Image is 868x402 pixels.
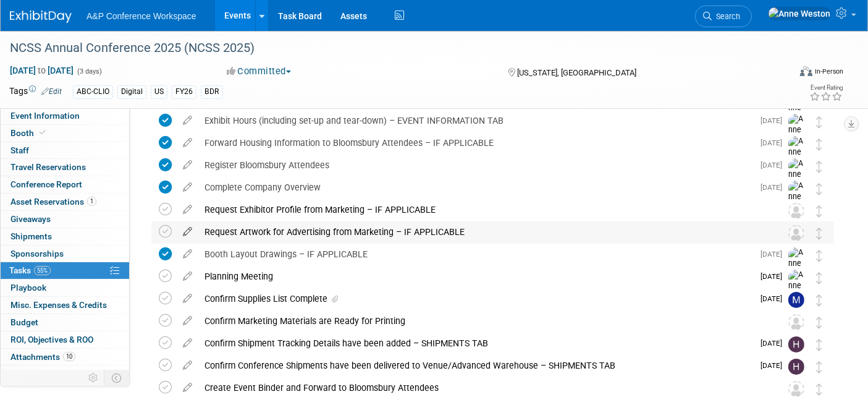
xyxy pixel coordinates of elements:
[177,182,198,193] a: edit
[788,158,807,202] img: Anne Weston
[9,65,74,76] span: [DATE] [DATE]
[800,66,812,76] img: Format-Inperson.png
[712,12,740,21] span: Search
[761,339,788,348] span: [DATE]
[198,155,753,176] div: Register Bloomsbury Attendees
[11,335,93,344] span: ROI, Objectives & ROO
[761,183,788,192] span: [DATE]
[9,85,62,99] td: Tags
[198,266,753,287] div: Planning Meeting
[816,294,822,306] i: Move task
[1,142,129,159] a: Staff
[177,226,198,237] a: edit
[1,125,129,142] a: Booth
[177,204,198,215] a: edit
[1,331,129,348] a: ROI, Objectives & ROO
[788,314,804,330] img: Unassigned
[117,85,146,98] div: Digital
[198,333,753,354] div: Confirm Shipment Tracking Details have been added – SHIPMENTS TAB
[11,162,86,172] span: Travel Reservations
[517,68,636,77] span: [US_STATE], [GEOGRAPHIC_DATA]
[816,339,822,351] i: Move task
[201,85,223,98] div: BDR
[11,145,29,155] span: Staff
[1,349,129,366] a: Attachments10
[816,161,822,173] i: Move task
[695,6,752,27] a: Search
[8,369,28,378] span: more
[177,137,198,148] a: edit
[1,211,129,228] a: Giveaways
[788,270,807,314] img: Anne Weston
[172,85,196,98] div: FY26
[816,139,822,150] i: Move task
[1,280,129,296] a: Playbook
[198,244,753,265] div: Booth Layout Drawings – IF APPLICABLE
[809,85,843,91] div: Event Rating
[11,249,64,259] span: Sponsorships
[87,197,96,206] span: 1
[222,65,296,78] button: Committed
[63,352,75,361] span: 10
[761,161,788,169] span: [DATE]
[11,111,80,121] span: Event Information
[36,66,48,75] span: to
[761,116,788,125] span: [DATE]
[1,246,129,262] a: Sponsorships
[1,108,129,124] a: Event Information
[761,139,788,147] span: [DATE]
[198,110,753,131] div: Exhibit Hours (including set-up and tear-down) – EVENT INFORMATION TAB
[198,377,764,398] div: Create Event Binder and Forward to Bloomsbury Attendees
[11,300,107,310] span: Misc. Expenses & Credits
[1,366,129,382] a: more
[816,272,822,284] i: Move task
[151,85,167,98] div: US
[10,11,72,23] img: ExhibitDay
[177,360,198,371] a: edit
[768,7,831,20] img: Anne Weston
[177,293,198,304] a: edit
[11,214,51,224] span: Giveaways
[1,176,129,193] a: Conference Report
[11,197,96,207] span: Asset Reservations
[41,87,62,96] a: Edit
[86,11,196,21] span: A&P Conference Workspace
[198,355,753,376] div: Confirm Conference Shipments have been delivered to Venue/Advanced Warehouse – SHIPMENTS TAB
[198,310,764,331] div: Confirm Marketing Materials are Ready for Printing
[198,288,753,309] div: Confirm Supplies List Complete
[788,225,804,241] img: Unassigned
[40,129,46,136] i: Booth reservation complete
[816,317,822,328] i: Move task
[198,221,764,242] div: Request Artwork for Advertising from Marketing – IF APPLICABLE
[816,116,822,128] i: Move task
[104,370,130,386] td: Toggle Event Tabs
[177,315,198,327] a: edit
[11,283,46,293] span: Playbook
[11,231,52,241] span: Shipments
[177,249,198,260] a: edit
[816,361,822,373] i: Move task
[11,179,82,189] span: Conference Report
[11,352,75,362] span: Attachments
[788,203,804,219] img: Unassigned
[11,317,38,327] span: Budget
[761,361,788,370] span: [DATE]
[720,64,843,83] div: Event Format
[1,314,129,331] a: Budget
[1,194,129,210] a: Asset Reservations1
[177,160,198,171] a: edit
[198,132,753,153] div: Forward Housing Information to Bloomsbury Attendees – IF APPLICABLE
[11,128,48,138] span: Booth
[198,199,764,220] div: Request Exhibitor Profile from Marketing – IF APPLICABLE
[9,265,51,275] span: Tasks
[788,336,804,353] img: Hannah Siegel
[177,271,198,282] a: edit
[83,370,104,386] td: Personalize Event Tab Strip
[34,266,51,275] span: 55%
[816,383,822,395] i: Move task
[788,136,807,180] img: Anne Weston
[177,338,198,349] a: edit
[788,247,807,291] img: Anne Weston
[814,67,843,76] div: In-Person
[73,85,113,98] div: ABC-CLIO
